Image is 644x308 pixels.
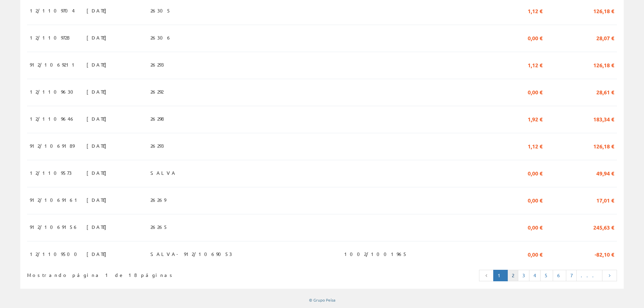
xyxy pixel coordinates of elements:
[150,167,176,179] span: SALVA
[30,86,77,97] span: 12/1109630
[528,140,543,151] span: 1,12 €
[593,113,614,124] span: 183,34 €
[528,221,543,233] span: 0,00 €
[150,59,164,70] span: 26293
[30,59,77,70] span: 912/1069211
[150,5,171,16] span: 26305
[87,140,110,151] span: [DATE]
[528,248,543,260] span: 0,00 €
[150,32,172,43] span: 26306
[87,59,110,70] span: [DATE]
[87,5,110,16] span: [DATE]
[593,221,614,233] span: 245,63 €
[87,167,110,179] span: [DATE]
[493,270,508,281] a: Página actual
[27,269,267,279] div: Mostrando página 1 de 18 páginas
[150,140,164,151] span: 26293
[528,5,543,16] span: 1,12 €
[596,167,614,179] span: 49,94 €
[479,270,494,281] a: Página anterior
[518,270,529,281] a: 3
[528,32,543,43] span: 0,00 €
[528,86,543,97] span: 0,00 €
[602,270,617,281] a: Página siguiente
[596,86,614,97] span: 28,61 €
[87,221,110,233] span: [DATE]
[528,59,543,70] span: 1,12 €
[30,248,81,260] span: 12/1109500
[30,194,80,206] span: 912/1069161
[528,194,543,206] span: 0,00 €
[30,167,72,179] span: 12/1109573
[528,167,543,179] span: 0,00 €
[87,248,110,260] span: [DATE]
[150,113,164,124] span: 26298
[30,32,70,43] span: 12/1109728
[529,270,541,281] a: 4
[596,194,614,206] span: 17,01 €
[87,86,110,97] span: [DATE]
[595,248,614,260] span: -82,10 €
[30,140,74,151] span: 912/1069189
[593,5,614,16] span: 126,18 €
[344,248,407,260] span: 1002/1001965
[540,270,553,281] a: 5
[596,32,614,43] span: 28,07 €
[87,113,110,124] span: [DATE]
[20,297,624,303] div: © Grupo Peisa
[593,59,614,70] span: 126,18 €
[30,113,75,124] span: 12/1109646
[576,270,602,281] a: ...
[150,194,166,206] span: 26269
[87,32,110,43] span: [DATE]
[87,194,110,206] span: [DATE]
[528,113,543,124] span: 1,92 €
[150,248,232,260] span: SALVA- 912/1069053
[150,86,163,97] span: 26292
[593,140,614,151] span: 126,18 €
[30,5,75,16] span: 12/1109704
[30,221,78,233] span: 912/1069156
[566,270,577,281] a: 7
[150,221,168,233] span: 26265
[553,270,566,281] a: 6
[507,270,518,281] a: 2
